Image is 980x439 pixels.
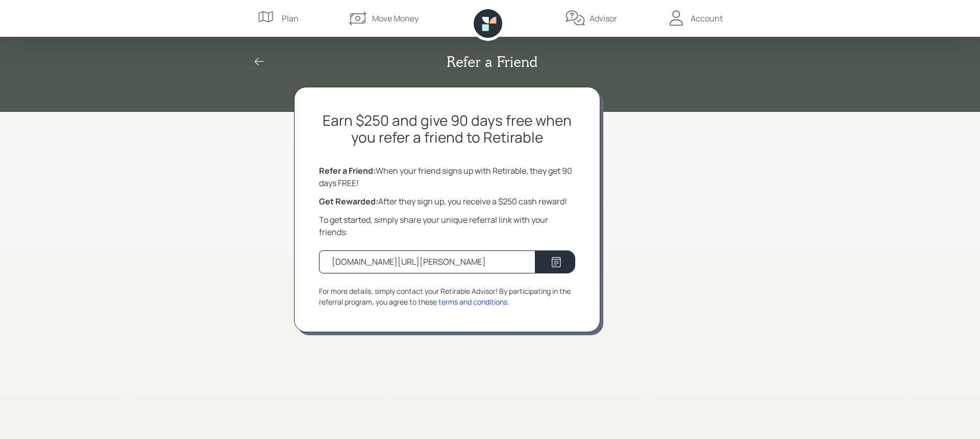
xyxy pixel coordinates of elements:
div: After they sign up, you receive a $250 cash reward! [319,195,575,207]
div: Plan [282,12,299,25]
div: [DOMAIN_NAME][URL][PERSON_NAME] [332,256,486,268]
div: When your friend signs up with Retirable, they get 90 days FREE! [319,165,575,189]
div: Move Money [372,12,419,25]
div: Advisor [590,12,617,25]
div: Account [691,12,723,25]
div: To get started, simply share your unique referral link with your friends: [319,214,575,238]
h2: Earn $250 and give 90 days free when you refer a friend to Retirable [319,112,575,146]
h2: Refer a Friend [447,53,537,71]
b: Get Rewarded: [319,196,378,207]
div: terms and conditions [438,296,507,307]
div: For more details, simply contact your Retirable Advisor! By participating in the referral program... [319,286,575,307]
b: Refer a Friend: [319,165,376,176]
